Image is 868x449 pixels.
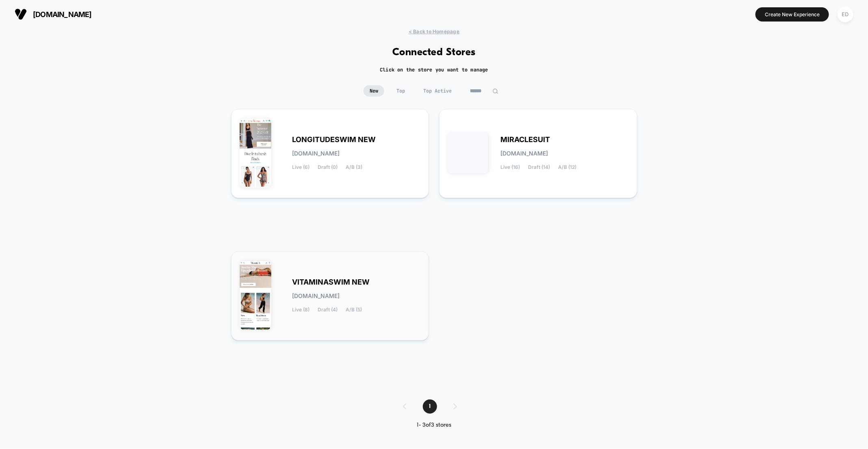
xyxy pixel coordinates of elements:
span: A/B (12) [558,164,576,170]
span: New [364,85,384,97]
span: [DOMAIN_NAME] [292,151,340,156]
h2: Click on the store you want to manage [380,67,488,73]
span: Draft (4) [318,307,338,313]
span: < Back to Homepage [409,28,459,35]
img: LONGITUDESWIM_NEW [240,119,272,188]
span: Live (16) [500,164,520,170]
img: Visually logo [15,8,27,20]
span: [DOMAIN_NAME] [500,151,548,156]
img: edit [492,88,498,94]
img: VITAMINASWIM_NEW [240,261,272,330]
span: LONGITUDESWIM NEW [292,137,376,142]
button: ED [835,6,856,23]
span: A/B (3) [346,164,363,170]
button: Create New Experience [755,7,829,22]
span: Live (6) [292,164,310,170]
div: 1 - 3 of 3 stores [395,422,473,429]
span: Top [390,85,411,97]
span: [DOMAIN_NAME] [33,10,92,19]
span: Draft (14) [528,164,550,170]
span: VITAMINASWIM NEW [292,279,370,285]
span: Live (8) [292,307,310,313]
div: ED [838,6,853,22]
button: [DOMAIN_NAME] [12,8,94,21]
span: [DOMAIN_NAME] [292,293,340,299]
span: Draft (0) [318,164,338,170]
span: A/B (5) [346,307,362,313]
span: MIRACLESUIT [500,137,550,142]
span: Top Active [417,85,458,97]
img: MIRACLESUIT [448,133,488,173]
span: 1 [423,399,437,414]
h1: Connected Stores [392,47,476,58]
